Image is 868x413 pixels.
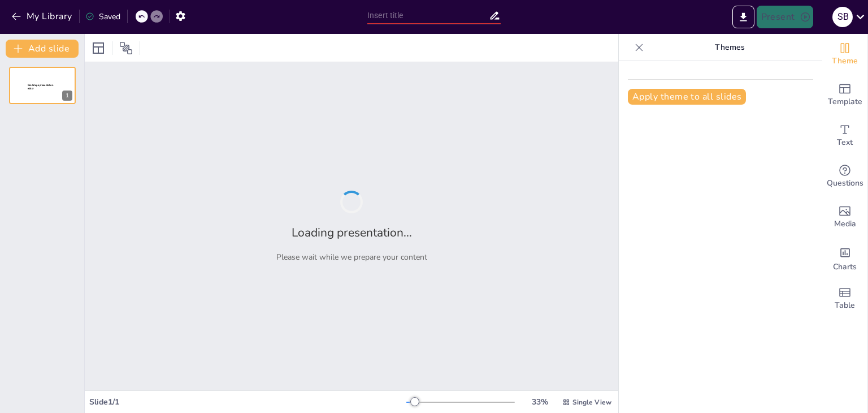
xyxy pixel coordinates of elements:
button: My Library [8,7,77,25]
div: Saved [85,11,120,22]
div: Add images, graphics, shapes or video [822,197,867,238]
span: Charts [833,261,857,273]
div: Add a table [822,278,867,319]
button: Add slide [6,40,79,58]
button: s b [832,6,853,28]
span: Table [835,299,855,312]
span: Questions [827,177,863,190]
button: Present [757,6,813,28]
span: Media [834,218,856,230]
span: Theme [832,55,858,67]
input: Insert title [367,7,489,24]
span: Template [828,96,862,108]
div: 33 % [526,397,553,407]
h2: Loading presentation... [292,225,412,240]
div: Layout [89,39,107,57]
div: Add text boxes [822,115,867,156]
p: Themes [648,34,811,61]
p: Please wait while we prepare your content [276,252,427,263]
button: Apply theme to all slides [628,89,746,105]
span: Text [837,136,853,149]
div: 1 [62,91,72,101]
span: Single View [572,398,611,407]
div: Get real-time input from your audience [822,156,867,197]
span: Sendsteps presentation editor [28,84,53,90]
div: Slide 1 / 1 [89,397,406,407]
div: s b [832,7,853,27]
span: Position [119,41,133,55]
div: Add charts and graphs [822,238,867,278]
div: Change the overall theme [822,34,867,75]
button: Export to PowerPoint [732,6,754,28]
div: Add ready made slides [822,75,867,115]
div: 1 [9,67,76,104]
